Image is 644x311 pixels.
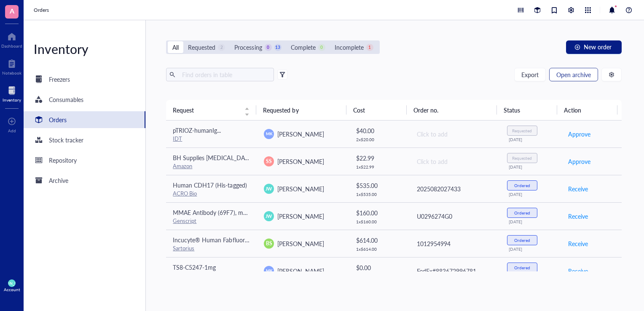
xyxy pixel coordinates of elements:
[568,212,588,221] span: Receive
[173,181,247,189] span: Human CDH17 (His-tagged)
[173,208,271,217] span: MMAE Antibody (69F7), mAb, Mouse
[514,265,530,270] div: Ordered
[409,257,500,284] td: FedEx#883672996781
[3,97,21,102] div: Inventory
[568,264,588,278] button: Receive
[166,40,379,54] div: segmented control
[49,115,67,124] div: Orders
[346,100,407,120] th: Cost
[173,217,196,225] a: Genscript
[356,126,402,135] div: $ 40.00
[557,100,617,120] th: Action
[24,131,145,148] a: Stock tracker
[568,157,590,166] span: Approve
[234,43,262,52] div: Processing
[173,189,197,197] a: ACRO Bio
[1,43,22,48] div: Dashboard
[514,183,530,188] div: Ordered
[266,185,272,192] span: JW
[584,43,612,50] span: New order
[356,263,402,272] div: $ 0.00
[566,40,622,54] button: New order
[24,71,145,88] a: Freezers
[49,95,83,104] div: Consumables
[568,127,591,141] button: Approve
[188,43,215,52] div: Requested
[173,236,388,244] span: Incucyte® Human Fabfluor-pH Antibody Labeling Dye for Antibody Internalization
[3,84,21,102] a: Inventory
[4,287,20,292] div: Account
[417,157,494,166] div: Click to add
[549,68,598,81] button: Open archive
[274,44,282,51] div: 13
[356,192,402,197] div: 1 x $ 535.00
[409,147,500,175] td: Click to add
[173,244,194,252] a: Sartorius
[265,44,272,51] div: 0
[417,184,494,193] div: 2025082027433
[514,238,530,243] div: Ordered
[24,91,145,108] a: Consumables
[366,44,373,51] div: 1
[24,40,145,57] div: Inventory
[356,164,402,169] div: 1 x $ 22.99
[417,129,494,139] div: Click to add
[266,158,272,165] span: SS
[2,70,21,75] div: Notebook
[512,128,532,133] div: Requested
[509,137,554,142] div: [DATE]
[277,267,324,275] span: [PERSON_NAME]
[10,5,14,16] span: A
[497,100,557,120] th: Status
[277,157,324,166] span: [PERSON_NAME]
[568,155,591,168] button: Approve
[417,239,494,248] div: 1012954994
[266,240,272,247] span: BS
[335,43,364,52] div: Incomplete
[356,137,402,142] div: 2 x $ 20.00
[407,100,497,120] th: Order no.
[356,153,402,163] div: $ 22.99
[318,44,325,51] div: 0
[24,172,145,189] a: Archive
[356,219,402,224] div: 1 x $ 160.00
[49,135,83,145] div: Stock tracker
[417,266,494,276] div: FedEx#883672996781
[266,268,272,273] span: MK
[49,176,68,185] div: Archive
[356,181,402,190] div: $ 535.00
[568,184,588,193] span: Receive
[172,43,179,52] div: All
[409,230,500,257] td: 1012954994
[173,134,182,142] a: IDT
[568,266,588,276] span: Receive
[173,153,405,162] span: BH Supplies [MEDICAL_DATA] Syringes U-100 30G 1ml/cc 5/16" (8mm) Pack of 100 Pcs
[356,236,402,245] div: $ 614.00
[166,100,256,120] th: Request
[277,130,324,138] span: [PERSON_NAME]
[409,175,500,202] td: 2025082027433
[24,152,145,169] a: Repository
[568,239,588,248] span: Receive
[417,212,494,221] div: U0296274G0
[256,100,346,120] th: Requested by
[277,212,324,220] span: [PERSON_NAME]
[356,247,402,252] div: 1 x $ 614.00
[34,6,51,14] a: Orders
[568,237,588,250] button: Receive
[179,68,271,81] input: Find orders in table
[409,202,500,230] td: U0296274G0
[2,57,21,75] a: Notebook
[512,155,532,161] div: Requested
[49,155,77,165] div: Repository
[568,182,588,196] button: Receive
[266,131,272,137] span: MK
[356,208,402,217] div: $ 160.00
[173,105,239,115] span: Request
[49,75,70,84] div: Freezers
[514,210,530,215] div: Ordered
[277,239,324,248] span: [PERSON_NAME]
[173,263,216,271] span: TS8-C5247-1mg
[173,126,221,134] span: pTRIOZ-humanIg...
[568,209,588,223] button: Receive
